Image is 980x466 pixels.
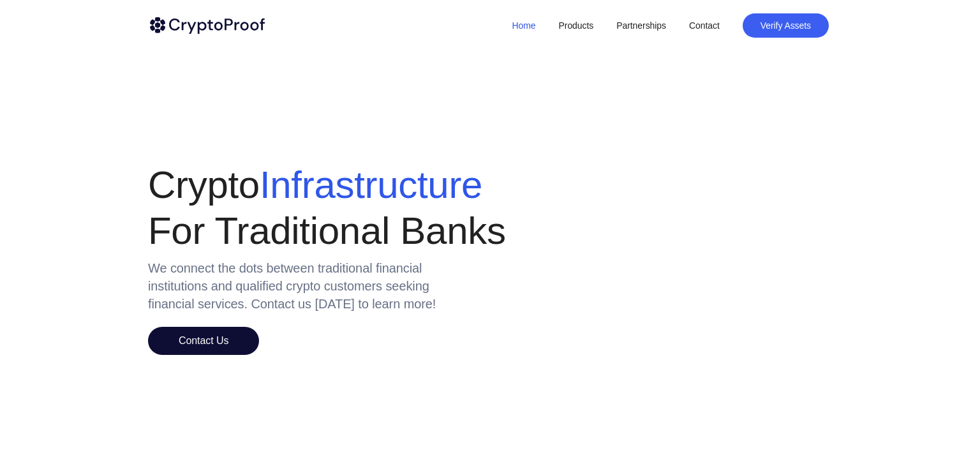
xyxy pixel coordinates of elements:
span: Infrastructure [260,163,482,206]
button: Verify Assets [743,13,829,38]
a: Home [503,14,544,37]
div: Crypto For Traditional Banks [148,162,538,254]
div: We connect the dots between traditional financial institutions and qualified crypto customers see... [148,259,460,313]
button: Contact Us [148,327,259,355]
a: Products [551,14,602,37]
a: Partnerships [608,14,674,37]
img: cryptoproof-logo-black.svg [150,17,265,34]
a: Contact [681,14,728,37]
